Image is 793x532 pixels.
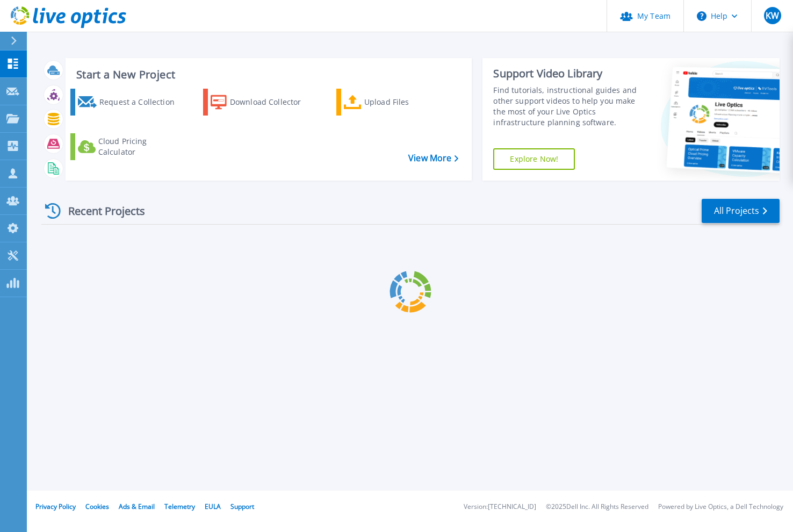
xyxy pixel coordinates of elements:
a: Support [230,502,254,511]
a: Upload Files [336,89,446,116]
li: Powered by Live Optics, a Dell Technology [658,504,783,511]
a: Telemetry [164,502,195,511]
a: Cookies [85,502,109,511]
div: Cloud Pricing Calculator [98,136,178,157]
h3: Start a New Project [76,69,458,81]
a: Download Collector [203,89,313,116]
span: KW [766,11,779,20]
li: Version: [TECHNICAL_ID] [464,504,536,511]
a: View More [408,153,458,163]
a: EULA [205,502,221,511]
a: All Projects [702,199,780,223]
a: Privacy Policy [35,502,76,511]
div: Recent Projects [41,198,160,224]
div: Download Collector [230,91,311,113]
li: © 2025 Dell Inc. All Rights Reserved [546,504,648,511]
div: Find tutorials, instructional guides and other support videos to help you make the most of your L... [493,85,642,128]
div: Request a Collection [99,91,178,113]
a: Request a Collection [70,89,181,116]
div: Support Video Library [493,67,642,81]
div: Upload Files [364,91,444,113]
a: Explore Now! [493,148,575,170]
a: Ads & Email [119,502,155,511]
a: Cloud Pricing Calculator [70,133,181,160]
